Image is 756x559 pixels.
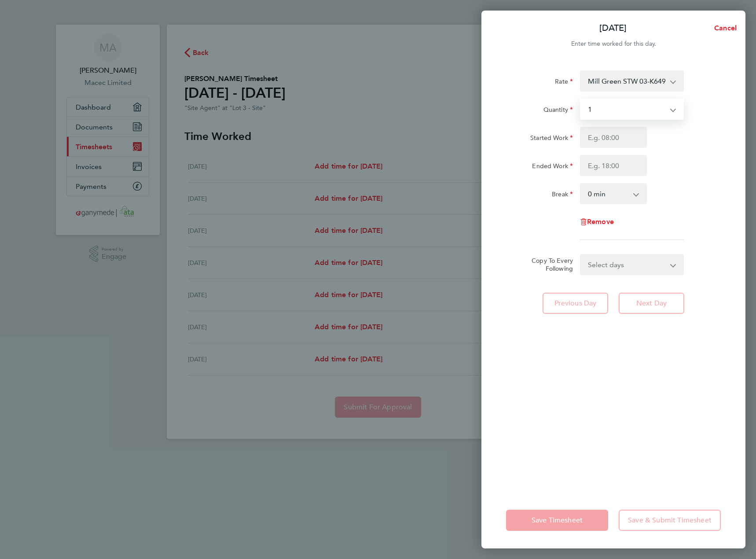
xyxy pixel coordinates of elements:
[700,19,745,37] button: Cancel
[543,106,573,116] label: Quantity
[532,162,573,173] label: Ended Work
[530,134,573,144] label: Started Work
[580,218,614,225] button: Remove
[525,257,573,272] label: Copy To Every Following
[481,39,745,49] div: Enter time worked for this day.
[552,190,573,201] label: Break
[580,127,647,148] input: E.g. 08:00
[587,217,614,226] span: Remove
[599,22,627,34] p: [DATE]
[580,155,647,176] input: E.g. 18:00
[712,24,737,32] span: Cancel
[555,77,573,88] label: Rate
